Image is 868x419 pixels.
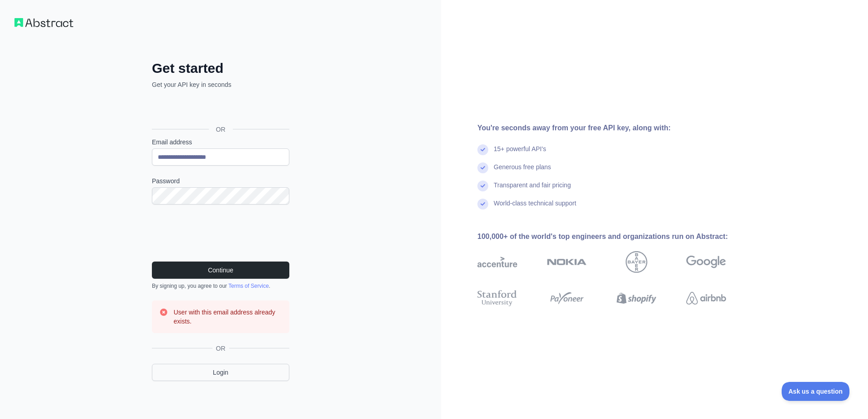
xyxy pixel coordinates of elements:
div: Transparent and fair pricing [494,181,571,199]
a: Login [152,364,289,381]
div: You're seconds away from your free API key, along with: [477,123,755,133]
div: 100,000+ of the world's top engineers and organizations run on Abstract: [477,231,755,242]
label: Password [152,176,289,186]
img: check mark [477,199,488,209]
a: Terms of Service [228,283,269,289]
div: By signing up, you agree to our . [152,282,289,290]
iframe: reCAPTCHA [152,215,289,251]
img: payoneer [547,288,587,308]
img: shopify [617,288,656,308]
img: Workflow [14,18,73,27]
span: OR [212,344,229,353]
img: accenture [477,251,517,273]
iframe: Toggle Customer Support [782,382,850,401]
div: Generous free plans [494,162,551,181]
p: Get your API key in seconds [152,80,289,89]
img: airbnb [686,288,726,308]
iframe: Sign in with Google Button [147,99,292,119]
img: google [686,251,726,273]
img: stanford university [477,288,517,308]
span: OR [209,125,233,134]
div: 15+ powerful API's [494,144,546,162]
button: Continue [152,262,289,279]
h2: Get started [152,60,289,76]
img: bayer [626,251,647,273]
h3: User with this email address already exists. [174,308,282,326]
img: nokia [547,251,587,273]
div: World-class technical support [494,199,576,217]
label: Email address [152,138,289,147]
img: check mark [477,181,488,191]
img: check mark [477,144,488,155]
img: check mark [477,162,488,173]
